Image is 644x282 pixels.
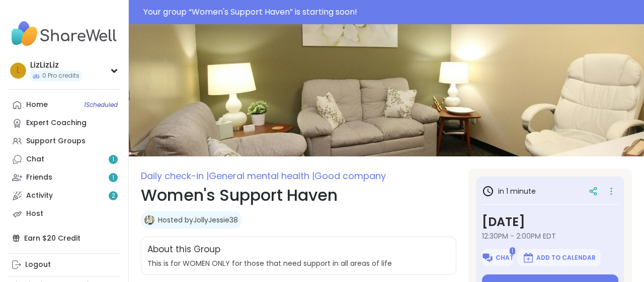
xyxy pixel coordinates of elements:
span: 1 [112,174,114,182]
a: Hosted byJollyJessie38 [158,215,238,225]
span: 12:30PM - 2:00PM EDT [482,231,618,241]
div: Friends [26,173,52,183]
span: 1 [510,247,515,255]
div: Logout [25,260,51,270]
a: Activity2 [8,187,120,205]
img: ShareWell Nav Logo [8,16,120,51]
div: Home [26,100,48,110]
span: 1 [112,155,114,164]
span: General mental health | [209,170,314,182]
span: L [17,64,20,77]
a: Expert Coaching [8,114,120,132]
span: 2 [112,192,115,200]
img: ShareWell Logomark [522,252,534,264]
a: Friends1 [8,168,120,187]
div: Host [26,209,43,219]
div: Support Groups [26,136,86,146]
span: Good company [314,170,386,182]
div: Earn $20 Credit [8,229,120,247]
img: Women's Support Haven cover image [129,24,644,156]
div: Your group “ Women's Support Haven ” is starting soon! [143,6,638,18]
a: Support Groups [8,132,120,150]
span: Daily check-in | [141,170,209,182]
a: Host [8,205,120,223]
div: Activity [26,191,53,201]
a: Home1Scheduled [8,96,120,114]
h3: [DATE] [482,213,618,231]
span: 0 Pro credits [42,72,79,80]
span: This is for WOMEN ONLY for those that need support in all areas of life [147,258,450,268]
div: Expert Coaching [26,118,87,128]
button: Chat [482,249,513,266]
h1: Women's Support Haven [141,183,456,207]
button: Add to Calendar [517,249,601,266]
div: Chat [26,154,44,164]
h3: in 1 minute [482,185,536,197]
div: LizLizLiz [30,60,82,71]
span: Chat [496,254,514,262]
a: Logout [8,256,120,274]
img: JollyJessie38 [144,215,154,225]
a: Chat1 [8,150,120,168]
img: ShareWell Logomark [481,252,494,264]
span: 1 Scheduled [84,101,118,109]
h2: About this Group [147,243,220,256]
span: Add to Calendar [536,254,596,262]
